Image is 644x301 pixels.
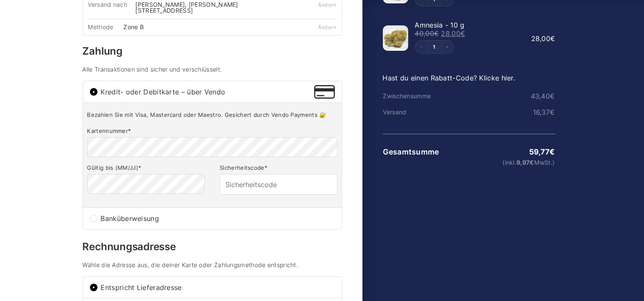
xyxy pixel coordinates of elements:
[135,2,295,14] div: [PERSON_NAME], [PERSON_NAME][STREET_ADDRESS]
[531,92,555,100] bdi: 43,40
[83,262,342,268] h4: Wähle die Adresse aus, die deiner Karte oder Zahlungsmethode entspricht.
[441,41,454,53] button: Increment
[530,159,534,166] span: €
[516,159,534,166] span: 9,97
[101,284,335,291] span: Entspricht Lieferadresse
[87,164,205,171] label: Gültig bis (MM/JJ)
[220,164,337,171] label: Sicherheitscode
[434,29,439,38] span: €
[88,2,135,14] div: Versand nach
[440,160,555,166] small: (inkl. MwSt.)
[533,108,555,116] bdi: 16,37
[415,41,428,53] button: Decrement
[415,29,439,38] bdi: 40,00
[318,24,337,30] a: Ändern
[529,147,555,156] bdi: 59,77
[83,242,342,252] h3: Rechnungsadresse
[441,29,466,38] bdi: 28,00
[314,85,335,99] img: Kredit- oder Debitkarte – über Vendo
[550,92,555,100] span: €
[428,44,441,50] a: Edit
[460,29,465,38] span: €
[83,66,342,72] h4: Alle Transaktionen sind sicher und verschlüsselt.
[531,34,555,43] bdi: 28,00
[123,24,150,30] div: Zone B
[383,148,440,156] th: Gesamtsumme
[318,2,337,8] a: Ändern
[101,88,315,95] span: Kredit- oder Debitkarte – über Vendo
[88,24,123,30] div: Methode
[220,174,337,194] input: Sicherheitscode
[383,74,516,82] a: Hast du einen Rabatt-Code? Klicke hier.
[415,21,465,29] span: Amnesia - 10 g
[83,46,342,56] h3: Zahlung
[550,108,555,116] span: €
[101,215,335,222] span: Banküberweisung
[549,147,555,156] span: €
[383,109,440,116] th: Versand
[87,127,337,135] label: Kartennummer
[87,111,337,119] p: Bezahlen Sie mit Visa, Mastercard oder Maestro. Gesichert durch Vendo Payments 🔐
[550,34,555,43] span: €
[383,93,440,99] th: Zwischensumme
